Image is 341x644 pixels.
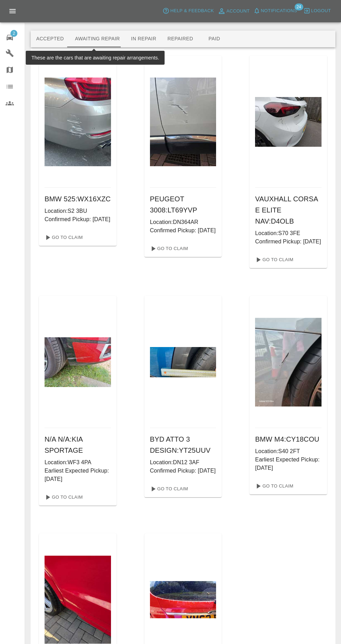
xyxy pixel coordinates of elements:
p: Location: WF3 4PA [45,458,111,467]
button: In Repair [126,31,162,47]
p: Location: S2 3BU [45,207,111,215]
button: Open drawer [4,3,21,19]
p: Confirmed Pickup: [DATE] [150,467,216,475]
h6: BMW 525 : WX16XZC [45,193,111,204]
p: Earliest Expected Pickup: [DATE] [45,467,111,483]
span: Logout [311,7,331,15]
a: Go To Claim [42,492,85,503]
h6: PEUGEOT 3008 : LT69YVP [150,193,216,216]
p: Location: DN364AR [150,218,216,226]
button: Paid [199,31,230,47]
a: Go To Claim [42,232,85,243]
button: Logout [302,6,333,16]
p: Confirmed Pickup: [DATE] [45,215,111,224]
p: Location: S40 2FT [255,447,322,456]
h6: BMW M4 : CY18COU [255,434,322,445]
p: Location: S70 3FE [255,229,322,238]
span: Notifications [261,7,297,15]
h6: VAUXHALL CORSA E ELITE NAV : D4OLB [255,193,322,227]
h6: BYD ATTO 3 DESIGN : YT25UUV [150,434,216,456]
p: Confirmed Pickup: [DATE] [150,226,216,235]
span: Account [227,7,250,15]
button: Repaired [162,31,199,47]
p: Location: DN12 3AF [150,458,216,467]
a: Account [216,6,252,17]
span: 24 [294,3,303,10]
span: 2 [10,30,17,37]
a: Go To Claim [252,254,295,265]
h6: N/A N/A : KIA SPORTAGE [45,434,111,456]
span: Help & Feedback [170,7,214,15]
button: Accepted [31,31,69,47]
a: Go To Claim [252,481,295,492]
p: Earliest Expected Pickup: [DATE] [255,456,322,472]
button: Awaiting Repair [69,31,125,47]
button: Notifications [252,6,299,16]
a: Go To Claim [147,243,190,254]
p: Confirmed Pickup: [DATE] [255,238,322,246]
a: Go To Claim [147,483,190,494]
button: Help & Feedback [161,6,215,16]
